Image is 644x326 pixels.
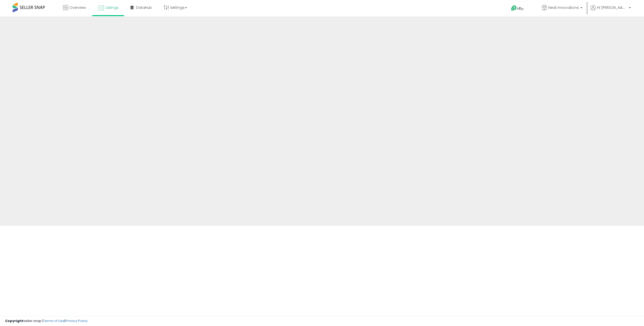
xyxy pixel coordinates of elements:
[507,1,534,16] a: Help
[69,5,86,10] span: Overview
[591,5,631,16] a: Hi [PERSON_NAME]
[597,5,627,10] span: Hi [PERSON_NAME]
[136,5,152,10] span: DataHub
[511,5,517,11] i: Get Help
[517,7,524,11] span: Help
[105,5,119,10] span: Listings
[548,5,579,10] span: Neat Innovations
